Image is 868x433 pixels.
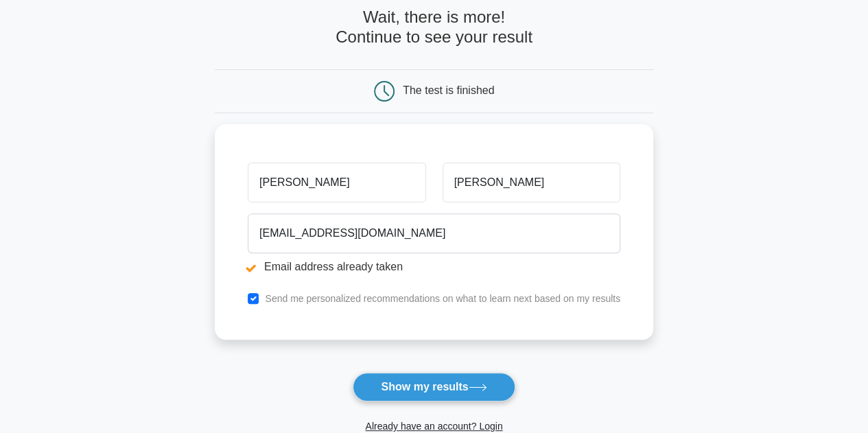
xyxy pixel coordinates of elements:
input: Last name [443,163,620,202]
div: The test is finished [403,84,494,96]
li: Email address already taken [248,259,620,275]
label: Send me personalized recommendations on what to learn next based on my results [265,293,620,304]
button: Show my results [353,373,515,401]
input: First name [248,163,425,202]
a: Already have an account? Login [365,421,502,432]
input: Email [248,213,620,253]
h4: Wait, there is more! Continue to see your result [215,8,653,47]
